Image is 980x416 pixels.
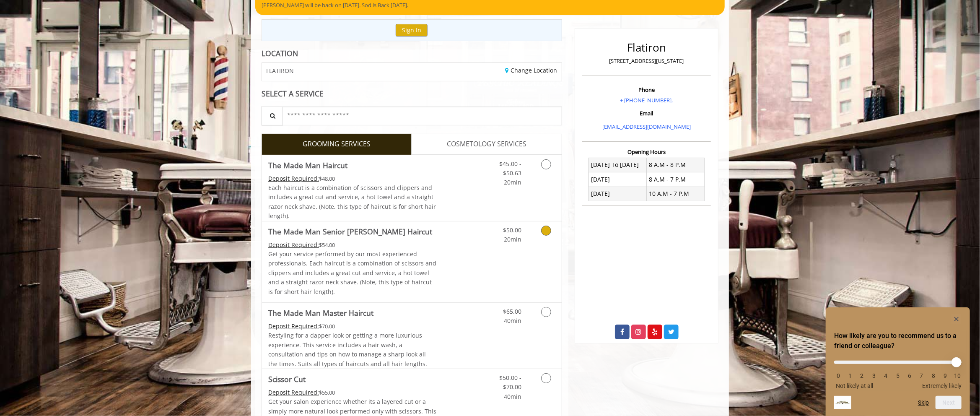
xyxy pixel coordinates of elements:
button: Service Search [261,107,283,125]
span: 20min [504,235,521,243]
li: 1 [846,372,854,379]
div: $54.00 [268,240,437,250]
span: Restyling for a dapper look or getting a more luxurious experience. This service includes a hair ... [268,331,427,367]
p: [PERSON_NAME] will be back on [DATE]. Sod is Back [DATE]. [262,1,718,10]
a: + [PHONE_NUMBER]. [620,96,673,104]
span: This service needs some Advance to be paid before we block your appointment [268,322,319,330]
h3: Email [584,110,709,116]
b: The Made Man Master Haircut [268,307,373,319]
div: $48.00 [268,174,437,183]
td: [DATE] To [DATE] [589,158,647,172]
span: 40min [504,317,521,325]
span: 20min [504,178,521,186]
li: 4 [882,372,890,379]
li: 10 [953,372,962,379]
li: 8 [929,372,938,379]
span: This service needs some Advance to be paid before we block your appointment [268,241,319,249]
span: $50.00 [503,226,521,234]
span: $45.00 - $50.63 [499,160,521,177]
p: [STREET_ADDRESS][US_STATE] [584,57,709,65]
td: 10 A.M - 7 P.M [646,187,704,201]
button: Skip [918,399,929,406]
div: How likely are you to recommend us to a friend or colleague? Select an option from 0 to 10, with ... [834,314,962,409]
div: SELECT A SERVICE [262,90,562,98]
span: This service needs some Advance to be paid before we block your appointment [268,388,319,396]
li: 7 [918,372,926,379]
span: COSMETOLOGY SERVICES [447,139,526,150]
div: $55.00 [268,388,437,397]
li: 2 [858,372,866,379]
button: Hide survey [951,314,962,324]
b: LOCATION [262,48,298,58]
span: Extremely likely [922,382,962,389]
span: 40min [504,393,521,400]
b: Scissor Cut [268,373,306,385]
span: GROOMING SERVICES [303,139,371,150]
li: 5 [894,372,902,379]
li: 3 [870,372,878,379]
b: The Made Man Haircut [268,159,347,171]
p: Get your service performed by our most experienced professionals. Each haircut is a combination o... [268,250,437,296]
span: $65.00 [503,307,521,315]
a: [EMAIL_ADDRESS][DOMAIN_NAME] [602,123,691,130]
span: This service needs some Advance to be paid before we block your appointment [268,174,319,182]
li: 0 [834,372,843,379]
b: The Made Man Senior [PERSON_NAME] Haircut [268,226,432,237]
span: Each haircut is a combination of scissors and clippers and includes a great cut and service, a ho... [268,184,436,220]
td: 8 A.M - 7 P.M [646,172,704,187]
h2: How likely are you to recommend us to a friend or colleague? Select an option from 0 to 10, with ... [834,331,962,351]
td: [DATE] [589,172,647,187]
div: How likely are you to recommend us to a friend or colleague? Select an option from 0 to 10, with ... [834,354,962,389]
span: Not likely at all [836,382,873,389]
td: [DATE] [589,187,647,201]
a: Change Location [506,66,557,74]
h3: Phone [584,87,709,93]
button: Sign In [396,24,428,36]
span: $50.00 - $70.00 [499,374,521,391]
li: 9 [941,372,950,379]
h2: Flatiron [584,42,709,54]
li: 6 [905,372,914,379]
button: Next question [936,396,962,409]
div: $70.00 [268,322,437,331]
span: FLATIRON [266,68,294,74]
h3: Opening Hours [582,149,711,155]
td: 8 A.M - 8 P.M [646,158,704,172]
